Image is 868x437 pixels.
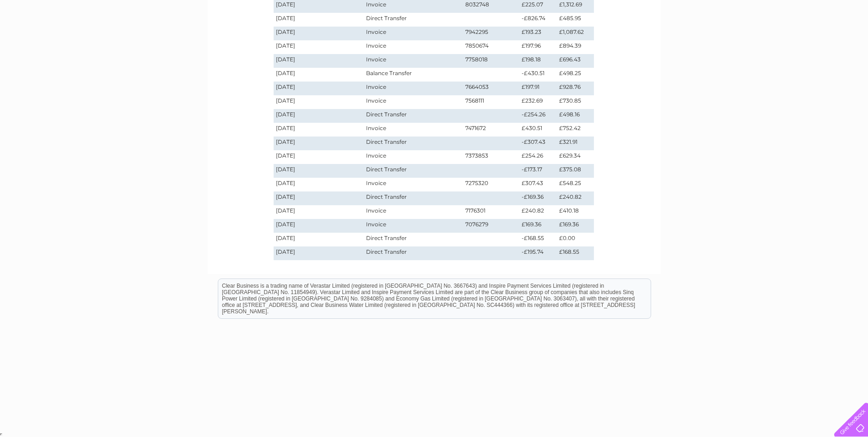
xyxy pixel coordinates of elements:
[463,178,520,191] td: 7275320
[463,54,520,68] td: 7758018
[519,178,557,191] td: £307.43
[364,137,463,150] td: Direct Transfer
[274,13,364,27] td: [DATE]
[364,54,463,68] td: Invoice
[557,27,593,40] td: £1,087.62
[519,13,557,27] td: -£826.74
[557,109,593,123] td: £498.16
[557,68,593,82] td: £498.25
[519,150,557,164] td: £254.26
[557,164,593,178] td: £375.08
[274,191,364,205] td: [DATE]
[364,150,463,164] td: Invoice
[557,150,593,164] td: £629.34
[274,137,364,150] td: [DATE]
[364,205,463,219] td: Invoice
[274,82,364,95] td: [DATE]
[463,40,520,54] td: 7850674
[519,205,557,219] td: £240.82
[364,191,463,205] td: Direct Transfer
[557,40,593,54] td: £894.39
[364,123,463,137] td: Invoice
[274,164,364,178] td: [DATE]
[274,54,364,68] td: [DATE]
[519,123,557,137] td: £430.51
[519,191,557,205] td: -£169.36
[557,191,593,205] td: £240.82
[274,233,364,246] td: [DATE]
[557,54,593,68] td: £696.43
[557,219,593,233] td: £169.36
[463,95,520,109] td: 7568111
[788,39,802,46] a: Blog
[364,95,463,109] td: Invoice
[274,109,364,123] td: [DATE]
[519,246,557,260] td: -£195.74
[807,39,830,46] a: Contact
[557,13,593,27] td: £485.95
[707,39,724,46] a: Water
[274,123,364,137] td: [DATE]
[695,5,759,16] a: 0333 014 3131
[30,24,77,52] img: logo.png
[274,205,364,219] td: [DATE]
[274,150,364,164] td: [DATE]
[557,205,593,219] td: £410.18
[557,137,593,150] td: £321.91
[557,82,593,95] td: £928.76
[364,40,463,54] td: Invoice
[519,95,557,109] td: £232.69
[364,233,463,246] td: Direct Transfer
[463,219,520,233] td: 7076279
[463,150,520,164] td: 7373853
[218,5,651,44] div: Clear Business is a trading name of Verastar Limited (registered in [GEOGRAPHIC_DATA] No. 3667643...
[519,27,557,40] td: £193.23
[274,219,364,233] td: [DATE]
[519,233,557,246] td: -£168.55
[364,246,463,260] td: Direct Transfer
[519,40,557,54] td: £197.96
[364,27,463,40] td: Invoice
[838,39,859,46] a: Log out
[755,39,783,46] a: Telecoms
[274,27,364,40] td: [DATE]
[519,109,557,123] td: -£254.26
[557,246,593,260] td: £168.55
[557,233,593,246] td: £0.00
[274,40,364,54] td: [DATE]
[463,123,520,137] td: 7471672
[364,109,463,123] td: Direct Transfer
[274,246,364,260] td: [DATE]
[463,27,520,40] td: 7942295
[519,137,557,150] td: -£307.43
[364,82,463,95] td: Invoice
[519,82,557,95] td: £197.91
[274,68,364,82] td: [DATE]
[364,219,463,233] td: Invoice
[519,54,557,68] td: £198.18
[730,39,750,46] a: Energy
[557,178,593,191] td: £548.25
[519,68,557,82] td: -£430.51
[364,164,463,178] td: Direct Transfer
[274,95,364,109] td: [DATE]
[519,164,557,178] td: -£173.17
[463,205,520,219] td: 7176301
[364,178,463,191] td: Invoice
[274,178,364,191] td: [DATE]
[557,95,593,109] td: £730.85
[557,123,593,137] td: £752.42
[463,82,520,95] td: 7664053
[519,219,557,233] td: £169.36
[364,68,463,82] td: Balance Transfer
[364,13,463,27] td: Direct Transfer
